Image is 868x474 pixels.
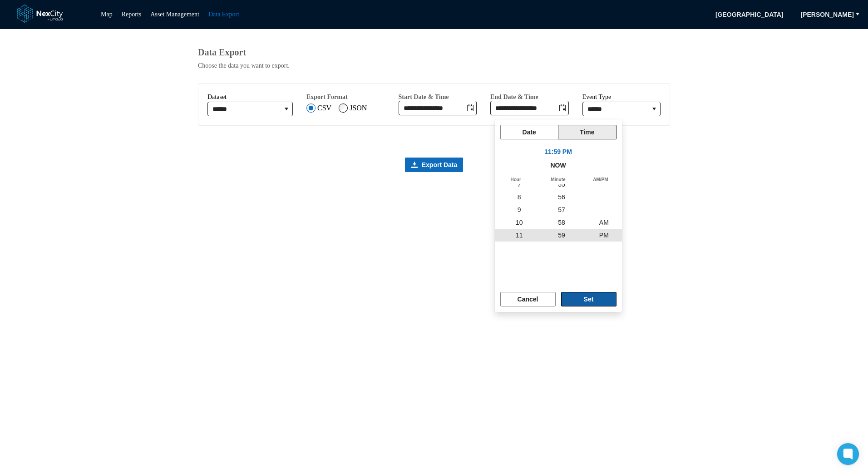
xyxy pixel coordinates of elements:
[518,295,538,304] span: Cancel
[500,125,559,139] button: Date
[516,232,523,239] span: 11
[122,11,142,18] a: Reports
[599,232,609,239] span: PM
[306,104,316,113] input: CSV
[208,11,239,18] a: Data Export
[801,10,854,19] span: [PERSON_NAME]
[495,178,537,184] span: hour
[580,128,594,137] span: Time
[350,104,367,112] label: JSON
[584,295,594,304] span: Set
[339,104,348,113] input: JSON
[558,193,565,201] span: 56
[795,7,860,22] button: [PERSON_NAME]
[582,93,612,102] label: Event Type
[579,178,621,184] span: AM/PM
[518,181,521,188] span: 7
[207,93,227,102] label: Dataset
[150,11,199,18] a: Asset Management
[422,160,458,169] span: Export Data
[490,94,538,100] label: End Date & Time
[523,128,536,137] span: Date
[317,104,331,112] label: CSV
[537,178,579,184] span: minute
[101,11,113,18] a: Map
[561,292,616,306] button: Set
[558,125,616,139] button: Time
[557,101,568,115] button: Toggle date-time selector
[710,7,789,22] span: [GEOGRAPHIC_DATA]
[405,158,464,172] button: Export Data
[281,102,292,116] button: expand combobox
[545,158,571,172] button: Select Now
[198,62,670,69] div: Choose the data you want to export.
[306,94,348,100] label: Export Format
[648,102,660,116] button: expand combobox
[550,161,566,170] span: NOW
[558,219,565,226] span: 58
[518,193,521,201] span: 8
[539,145,577,158] span: 11:59 PM
[558,181,565,188] span: 55
[558,206,565,213] span: 57
[599,219,609,226] span: AM
[399,94,449,100] label: Start Date & Time
[516,219,523,226] span: 10
[500,292,556,306] button: Cancel
[518,206,521,213] span: 9
[464,101,476,115] button: Toggle date-time selector
[198,47,670,58] div: Data Export
[558,232,565,239] span: 59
